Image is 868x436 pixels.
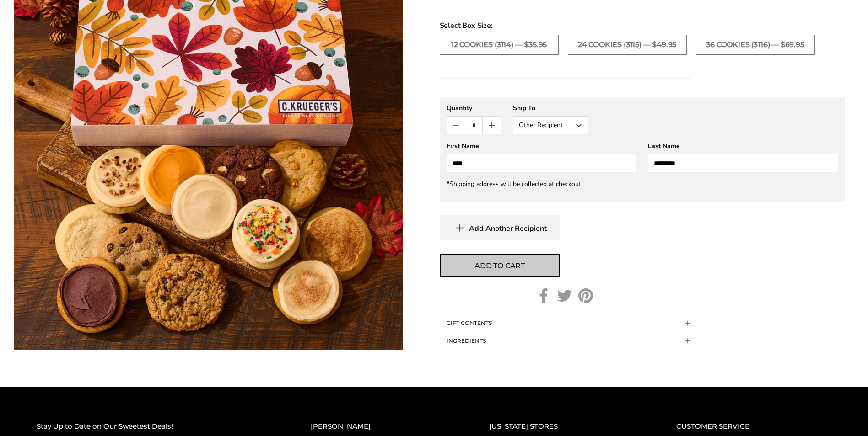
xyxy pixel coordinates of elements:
div: *Shipping address will be collected at checkout [447,180,838,188]
a: Twitter [557,288,572,303]
div: Ship To [513,104,588,112]
input: Quantity [465,117,483,134]
h2: CUSTOMER SERVICE [676,421,831,432]
button: Count plus [483,117,501,134]
div: Last Name [648,142,838,150]
h2: [PERSON_NAME] [311,421,453,432]
button: Other Recipient [513,116,588,134]
a: Pinterest [578,288,593,303]
h2: [US_STATE] STORES [489,421,640,432]
button: Add to cart [440,254,560,277]
input: Last Name [648,154,838,172]
input: First Name [447,154,637,172]
gfm-form: New recipient [440,97,845,202]
span: Select Box Size: [440,20,845,31]
iframe: Sign Up via Text for Offers [7,401,95,429]
div: Quantity [447,104,501,112]
div: First Name [447,142,637,150]
label: 24 COOKIES (3115) — $49.95 [568,35,687,55]
a: Facebook [536,288,551,303]
button: Count minus [447,117,465,134]
label: 36 COOKIES (3116) — $69.95 [696,35,815,55]
span: Add to cart [474,261,525,271]
h2: Stay Up to Date on Our Sweetest Deals! [37,421,274,432]
button: Collapsible block button [440,332,690,350]
span: Add Another Recipient [469,224,547,233]
button: Collapsible block button [440,314,690,332]
button: Add Another Recipient [440,215,560,240]
label: 12 COOKIES (3114) — $35.95 [440,35,559,55]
